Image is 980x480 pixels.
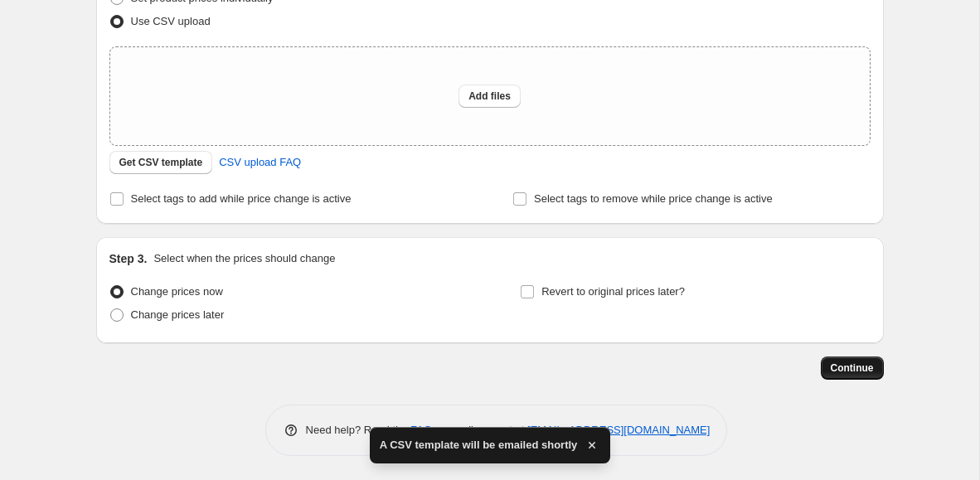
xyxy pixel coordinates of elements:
a: CSV upload FAQ [209,149,311,176]
span: Continue [831,361,874,375]
button: Continue [821,356,884,380]
span: Revert to original prices later? [541,285,685,298]
span: A CSV template will be emailed shortly [380,437,578,453]
span: Get CSV template [119,156,203,169]
h2: Step 3. [109,250,148,267]
span: Select tags to remove while price change is active [534,192,773,205]
a: FAQ [410,424,432,436]
span: CSV upload FAQ [219,154,301,171]
a: [EMAIL_ADDRESS][DOMAIN_NAME] [527,424,710,436]
span: or email support at [432,424,527,436]
span: Need help? Read the [306,424,411,436]
button: Add files [458,85,521,108]
p: Select when the prices should change [153,250,335,267]
span: Select tags to add while price change is active [131,192,352,205]
span: Add files [468,90,511,103]
span: Change prices later [131,308,225,321]
button: Get CSV template [109,151,213,174]
span: Change prices now [131,285,223,298]
span: Use CSV upload [131,15,211,27]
